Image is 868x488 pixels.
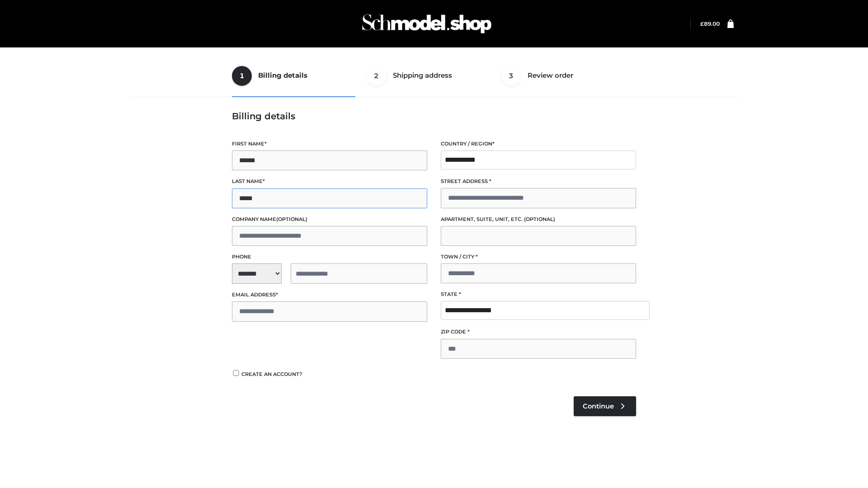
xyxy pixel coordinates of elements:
img: Schmodel Admin 964 [359,6,495,42]
label: Last name [232,177,427,186]
label: Company name [232,215,427,224]
span: (optional) [276,216,307,222]
label: Phone [232,253,427,261]
label: Email address [232,291,427,299]
bdi: 89.00 [700,20,720,27]
span: (optional) [524,216,555,222]
label: State [441,290,636,299]
label: Street address [441,177,636,186]
label: Town / City [441,253,636,261]
input: Create an account? [232,370,240,376]
h3: Billing details [232,111,636,122]
a: £89.00 [700,20,720,27]
span: Create an account? [241,371,302,377]
label: First name [232,140,427,148]
label: ZIP Code [441,328,636,336]
span: Continue [583,402,614,410]
label: Apartment, suite, unit, etc. [441,215,636,224]
label: Country / Region [441,140,636,148]
span: £ [700,20,704,27]
a: Continue [574,396,636,416]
